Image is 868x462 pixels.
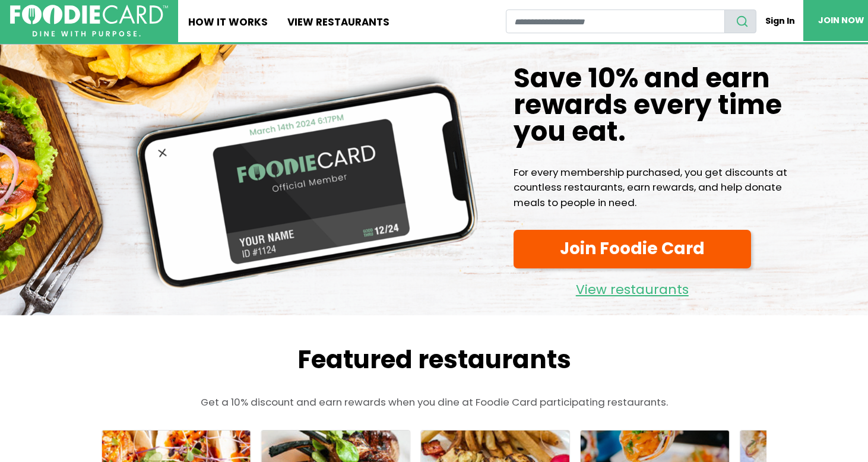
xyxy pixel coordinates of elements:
p: For every membership purchased, you get discounts at countless restaurants, earn rewards, and hel... [514,165,808,210]
button: search [724,10,756,33]
img: FoodieCard; Eat, Drink, Save, Donate [10,5,168,37]
h1: Save 10% and earn rewards every time you eat. [514,65,808,145]
a: Sign In [756,10,803,33]
a: View restaurants [514,273,751,300]
input: restaurant search [506,10,725,33]
h2: Featured restaurants [78,345,790,375]
a: Join Foodie Card [514,230,751,268]
p: Get a 10% discount and earn rewards when you dine at Foodie Card participating restaurants. [78,395,790,410]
